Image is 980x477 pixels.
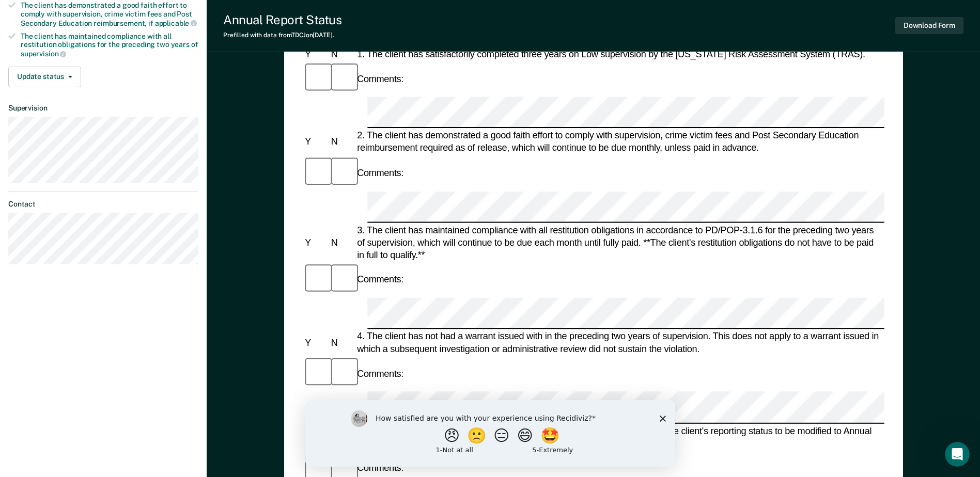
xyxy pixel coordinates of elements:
dt: Contact [8,200,198,209]
button: Update status [8,67,81,87]
div: Comments: [355,73,406,85]
dt: Supervision [8,104,198,113]
div: N [329,136,354,148]
div: 3. The client has maintained compliance with all restitution obligations in accordance to PD/POP-... [355,224,884,261]
div: Y [303,431,329,443]
div: Annual Report Status [223,12,341,27]
button: Download Form [895,17,963,34]
div: N [329,48,354,60]
div: 2. The client has demonstrated a good faith effort to comply with supervision, crime victim fees ... [355,130,884,154]
div: Comments: [355,273,406,285]
span: applicable [155,19,197,27]
iframe: Intercom live chat [945,442,970,467]
div: The client has demonstrated a good faith effort to comply with supervision, crime victim fees and... [21,1,198,27]
div: N [329,236,354,249]
div: The client has maintained compliance with all restitution obligations for the preceding two years of [21,32,198,58]
div: 4. The client has not had a warrant issued with in the preceding two years of supervision. This d... [355,330,884,355]
div: Y [303,236,329,249]
div: Comments: [355,368,406,380]
div: Prefilled with data from TDCJ on [DATE] . [223,31,341,39]
div: Y [303,48,329,60]
span: supervision [21,50,66,58]
div: Comments: [355,462,406,474]
div: 5. It is in the best interest of society, per the supervising officer's discretion for the client... [355,424,884,449]
div: 1. The client has satisfactorily completed three years on Low supervision by the [US_STATE] Risk ... [355,48,884,60]
div: Y [303,337,329,349]
div: Y [303,136,329,148]
div: Comments: [355,167,406,179]
iframe: Survey by Kim from Recidiviz [305,400,675,467]
div: N [329,337,354,349]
